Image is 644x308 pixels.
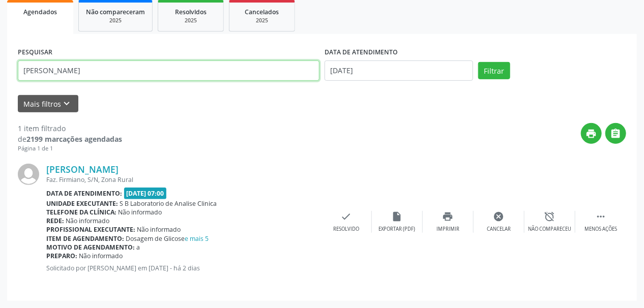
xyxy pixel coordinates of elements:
[18,134,122,144] div: de
[436,226,459,233] div: Imprimir
[120,199,217,208] span: S B Laboratorio de Analise Clinica
[18,123,122,134] div: 1 item filtrado
[46,264,321,272] p: Solicitado por [PERSON_NAME] em [DATE] - há 2 dias
[175,8,207,16] span: Resolvidos
[443,211,454,222] i: print
[493,211,505,222] i: cancel
[392,211,403,222] i: insert_drive_file
[26,134,122,144] strong: 2199 marcações agendadas
[79,252,123,260] span: Não informado
[46,189,122,198] b: Data de atendimento:
[341,211,352,222] i: check
[66,217,110,225] span: Não informado
[165,17,216,24] div: 2025
[46,175,321,184] div: Faz. Firmiano, S/N, Zona Rural
[595,211,606,222] i: 
[126,234,209,243] span: Dosagem de Glicose
[46,199,118,208] b: Unidade executante:
[46,225,135,234] b: Profissional executante:
[46,234,124,243] b: Item de agendamento:
[245,8,279,16] span: Cancelados
[119,208,162,217] span: Não informado
[18,164,39,185] img: img
[185,234,209,243] a: e mais 5
[124,188,167,199] span: [DATE] 07:00
[46,243,135,252] b: Motivo de agendamento:
[528,226,571,233] div: Não compareceu
[379,226,416,233] div: Exportar (PDF)
[325,60,473,81] input: Selecione um intervalo
[137,243,140,252] span: a
[23,8,57,16] span: Agendados
[46,164,119,175] a: [PERSON_NAME]
[544,211,555,222] i: alarm_off
[487,226,511,233] div: Cancelar
[46,252,77,260] b: Preparo:
[18,60,319,81] input: Nome, CNS
[62,98,73,109] i: keyboard_arrow_down
[86,17,145,24] div: 2025
[18,45,52,60] label: PESQUISAR
[478,62,510,79] button: Filtrar
[46,208,116,217] b: Telefone da clínica:
[581,123,602,144] button: print
[18,95,78,113] button: Mais filtroskeyboard_arrow_down
[584,226,617,233] div: Menos ações
[325,45,398,60] label: DATA DE ATENDIMENTO
[610,128,622,139] i: 
[586,128,597,139] i: print
[137,225,181,234] span: Não informado
[605,123,626,144] button: 
[237,17,287,24] div: 2025
[86,8,145,16] span: Não compareceram
[333,226,359,233] div: Resolvido
[46,217,64,225] b: Rede:
[18,144,122,153] div: Página 1 de 1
